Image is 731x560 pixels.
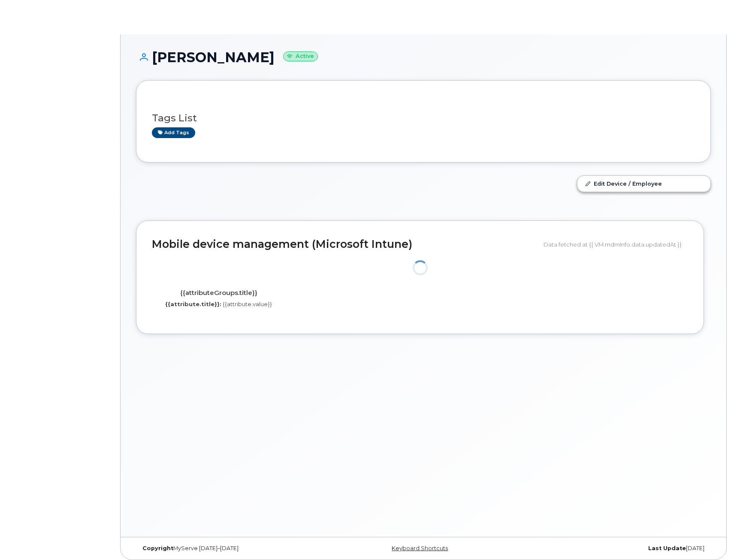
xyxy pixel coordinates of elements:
h4: {{attributeGroups.title}} [158,289,280,297]
h2: Mobile device management (Microsoft Intune) [152,238,537,250]
h3: Tags List [152,113,695,123]
a: Edit Device / Employee [577,176,710,191]
strong: Last Update [648,545,686,551]
label: {{attribute.title}}: [165,300,221,308]
h1: [PERSON_NAME] [136,50,711,65]
span: {{attribute.value}} [223,301,272,307]
div: [DATE] [519,545,711,552]
small: Active [283,51,318,61]
div: MyServe [DATE]–[DATE] [136,545,328,552]
div: Data fetched at {{ VM.mdmInfo.data.updatedAt }} [544,236,688,253]
strong: Copyright [142,545,173,551]
a: Keyboard Shortcuts [392,545,448,551]
a: Add tags [152,127,195,138]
